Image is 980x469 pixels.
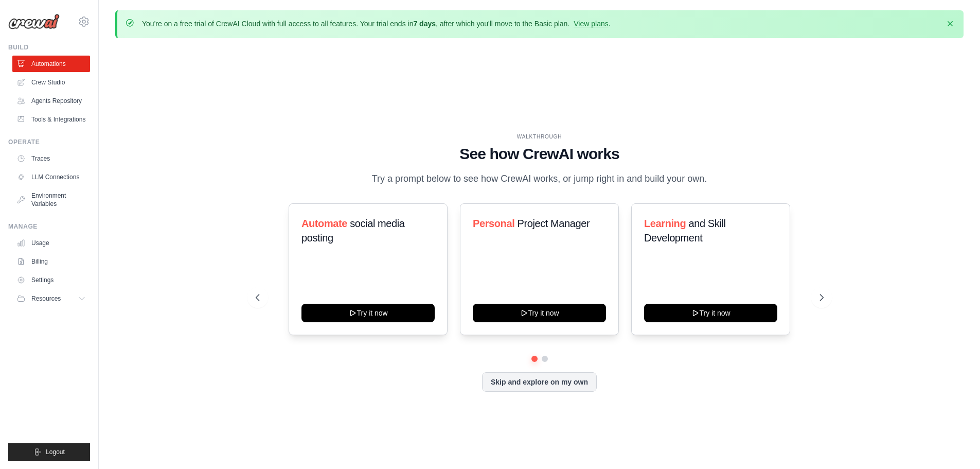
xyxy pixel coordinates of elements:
[482,372,597,392] button: Skip and explore on my own
[12,56,90,72] a: Automations
[929,420,980,469] iframe: Chat Widget
[12,290,90,307] button: Resources
[31,294,61,303] span: Resources
[12,74,90,91] a: Crew Studio
[12,150,90,167] a: Traces
[12,253,90,270] a: Billing
[644,218,686,229] span: Learning
[301,218,405,244] span: social media posting
[367,171,712,186] p: Try a prompt below to see how CrewAI works, or jump right in and build your own.
[517,218,590,229] span: Project Manager
[12,111,90,128] a: Tools & Integrations
[12,169,90,185] a: LLM Connections
[301,218,347,229] span: Automate
[644,218,725,244] span: and Skill Development
[256,145,824,163] h1: See how CrewAI works
[644,304,777,322] button: Try it now
[12,187,90,212] a: Environment Variables
[12,93,90,109] a: Agents Repository
[301,304,435,322] button: Try it now
[12,272,90,288] a: Settings
[413,20,436,28] strong: 7 days
[8,443,90,461] button: Logout
[12,235,90,251] a: Usage
[142,19,611,29] p: You're on a free trial of CrewAI Cloud with full access to all features. Your trial ends in , aft...
[574,20,608,28] a: View plans
[8,14,60,29] img: Logo
[8,222,90,231] div: Manage
[8,138,90,146] div: Operate
[256,133,824,141] div: WALKTHROUGH
[473,218,514,229] span: Personal
[8,43,90,51] div: Build
[473,304,606,322] button: Try it now
[46,448,65,456] span: Logout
